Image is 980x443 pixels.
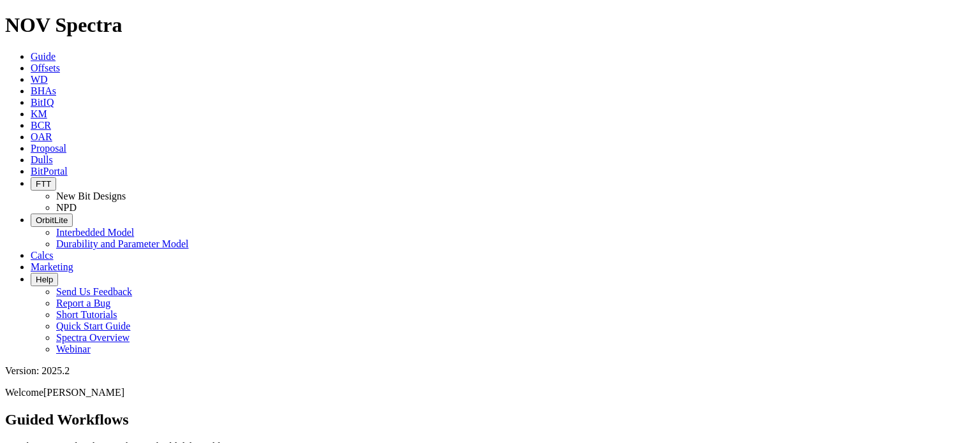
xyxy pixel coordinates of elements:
[31,261,73,272] a: Marketing
[31,273,58,286] button: Help
[31,154,53,165] a: Dulls
[43,387,124,398] span: [PERSON_NAME]
[56,321,130,331] a: Quick Start Guide
[56,298,110,309] a: Report a Bug
[31,62,60,73] a: Offsets
[31,97,54,108] a: BitIQ
[56,238,189,249] a: Durability and Parameter Model
[31,108,47,119] a: KM
[56,227,134,238] a: Interbedded Model
[5,13,975,37] h1: NOV Spectra
[36,179,51,189] span: FTT
[56,191,126,201] a: New Bit Designs
[56,332,130,343] a: Spectra Overview
[31,250,54,261] a: Calcs
[56,202,77,213] a: NPD
[5,411,975,428] h2: Guided Workflows
[31,74,48,85] a: WD
[31,120,51,131] a: BCR
[31,85,56,96] a: BHAs
[31,131,52,142] a: OAR
[31,214,73,227] button: OrbitLite
[56,286,132,297] a: Send Us Feedback
[36,275,53,284] span: Help
[31,166,68,177] a: BitPortal
[31,143,66,154] a: Proposal
[36,215,68,225] span: OrbitLite
[31,177,56,191] button: FTT
[56,344,91,354] a: Webinar
[56,309,117,320] a: Short Tutorials
[5,387,975,398] p: Welcome
[5,365,975,377] div: Version: 2025.2
[31,51,56,62] a: Guide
